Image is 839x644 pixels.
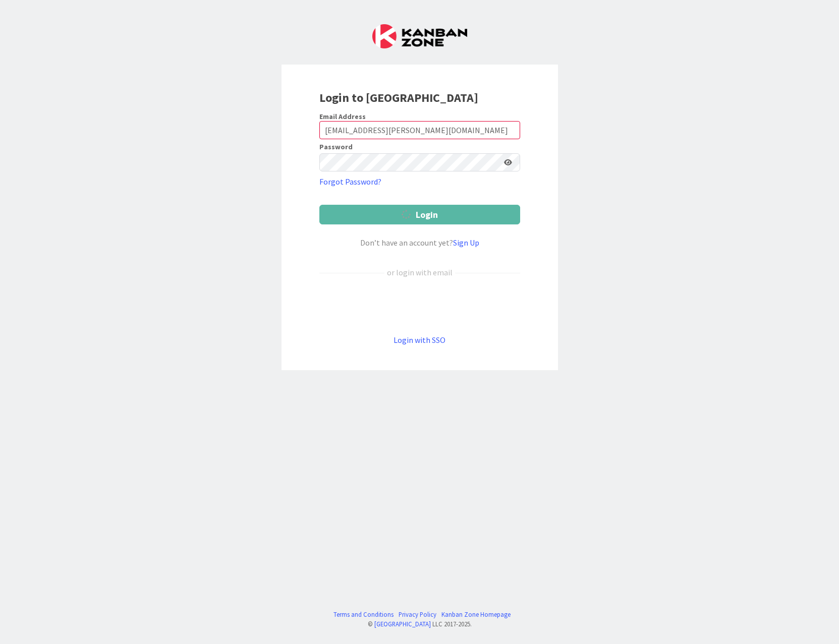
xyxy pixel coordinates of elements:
a: Kanban Zone Homepage [441,610,511,619]
label: Email Address [319,112,366,121]
b: Login to [GEOGRAPHIC_DATA] [319,90,478,105]
img: Kanban Zone [372,24,467,48]
a: Privacy Policy [399,610,436,619]
a: Sign Up [453,238,479,248]
button: Login [319,205,520,224]
div: Don’t have an account yet? [319,237,520,249]
a: Login with SSO [394,335,445,345]
div: or login with email [384,266,455,278]
a: Terms and Conditions [333,610,394,619]
div: © LLC 2017- 2025 . [328,619,511,629]
a: [GEOGRAPHIC_DATA] [374,620,431,628]
iframe: Sign in with Google Button [314,295,525,317]
a: Forgot Password? [319,175,381,188]
label: Password [319,143,353,150]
